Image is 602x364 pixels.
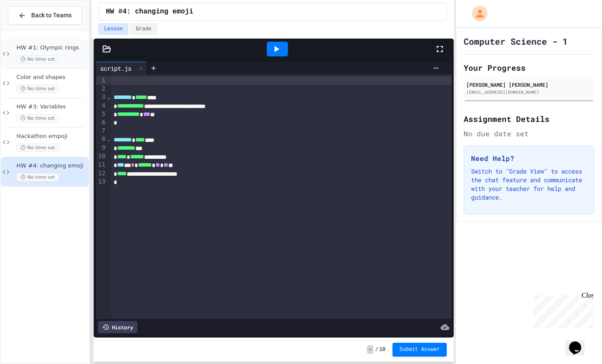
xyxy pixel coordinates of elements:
[130,23,157,35] button: Grade
[96,144,107,152] div: 9
[98,321,137,333] div: History
[464,128,594,139] div: No due date set
[379,346,385,353] span: 10
[464,62,594,74] h2: Your Progress
[471,153,587,164] h3: Need Help?
[367,345,373,354] span: -
[16,103,87,111] span: HW #3: Variables
[16,55,59,63] span: No time set
[96,64,136,73] div: script.js
[96,110,107,118] div: 5
[96,169,107,178] div: 12
[16,133,87,140] span: Hackathon empoji
[96,161,107,169] div: 11
[16,144,59,152] span: No time set
[96,102,107,110] div: 4
[566,329,593,355] iframe: chat widget
[466,89,592,95] div: [EMAIL_ADDRESS][DOMAIN_NAME]
[16,74,87,81] span: Color and shapes
[530,292,593,328] iframe: chat widget
[31,11,72,20] span: Back to Teams
[375,346,378,353] span: /
[96,62,147,75] div: script.js
[107,93,111,100] span: Fold line
[464,35,568,47] h1: Computer Science - 1
[16,173,59,181] span: No time set
[16,114,59,122] span: No time set
[16,85,59,93] span: No time set
[8,6,82,25] button: Back to Teams
[464,113,594,125] h2: Assignment Details
[399,346,440,353] span: Submit Answer
[96,76,107,85] div: 1
[107,135,111,142] span: Fold line
[393,343,447,357] button: Submit Answer
[96,135,107,144] div: 8
[96,127,107,135] div: 7
[96,85,107,93] div: 2
[16,162,87,170] span: HW #4: changing emoji
[466,81,592,89] div: [PERSON_NAME] [PERSON_NAME]
[471,167,587,202] p: Switch to "Grade View" to access the chat feature and communicate with your teacher for help and ...
[96,118,107,127] div: 6
[16,44,87,52] span: HW #1: Olympic rings
[3,3,60,55] div: Chat with us now!Close
[96,93,107,102] div: 3
[106,7,193,17] span: HW #4: changing emoji
[463,3,490,23] div: My Account
[96,152,107,161] div: 10
[98,23,128,35] button: Lesson
[96,177,107,186] div: 13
